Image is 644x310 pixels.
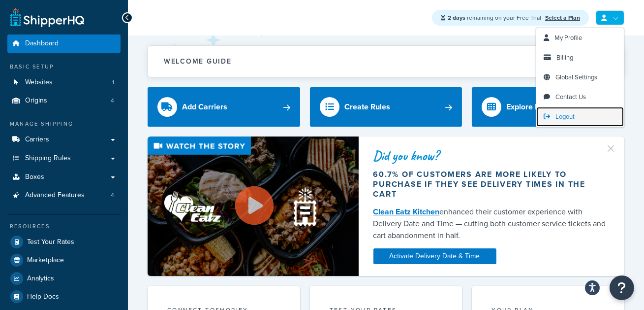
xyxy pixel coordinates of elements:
[7,149,121,168] a: Shipping Rules
[27,293,59,301] span: Help Docs
[344,100,390,114] div: Create Rules
[25,154,71,163] span: Shipping Rules
[448,13,543,22] span: remaining on your Free Trial
[182,100,227,114] div: Add Carriers
[373,170,610,199] div: 60.7% of customers are more likely to purchase if they see delivery times in the cart
[7,63,121,71] div: Basic Setup
[448,13,465,22] strong: 2 days
[7,120,121,128] div: Manage Shipping
[25,136,49,144] span: Carriers
[545,13,580,22] a: Select a Plan
[7,251,121,269] a: Marketplace
[25,97,47,105] span: Origins
[25,191,85,200] span: Advanced Features
[536,28,624,48] a: My Profile
[555,92,586,102] span: Contact Us
[25,39,59,48] span: Dashboard
[536,87,624,107] a: Contact Us
[536,48,624,68] a: Billing
[506,100,566,114] div: Explore Features
[7,73,121,92] a: Websites1
[373,206,440,217] a: Clean Eatz Kitchen
[7,288,121,306] a: Help Docs
[556,53,573,62] span: Billing
[7,92,121,110] a: Origins4
[111,191,114,200] span: 4
[148,137,359,276] img: Video thumbnail
[148,46,624,77] button: Welcome Guide
[536,68,624,87] a: Global Settings
[373,149,610,163] div: Did you know?
[27,256,64,265] span: Marketplace
[373,206,610,241] div: enhanced their customer experience with Delivery Date and Time — cutting both customer service ti...
[112,78,114,87] span: 1
[7,186,121,205] li: Advanced Features
[27,275,54,283] span: Analytics
[25,173,44,181] span: Boxes
[610,276,634,300] button: Open Resource Center
[7,186,121,205] a: Advanced Features4
[148,87,300,127] a: Add Carriers
[7,73,121,92] li: Websites
[7,131,121,149] a: Carriers
[7,222,121,231] div: Resources
[164,58,232,65] h2: Welcome Guide
[7,168,121,186] a: Boxes
[373,248,496,264] a: Activate Delivery Date & Time
[554,33,582,42] span: My Profile
[310,87,462,127] a: Create Rules
[536,107,624,127] a: Logout
[7,92,121,110] li: Origins
[472,87,624,127] a: Explore Features
[7,233,121,251] a: Test Your Rates
[555,72,597,82] span: Global Settings
[25,78,53,87] span: Websites
[555,112,575,121] span: Logout
[111,97,114,105] span: 4
[7,34,121,53] a: Dashboard
[7,270,121,287] a: Analytics
[27,238,74,246] span: Test Your Rates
